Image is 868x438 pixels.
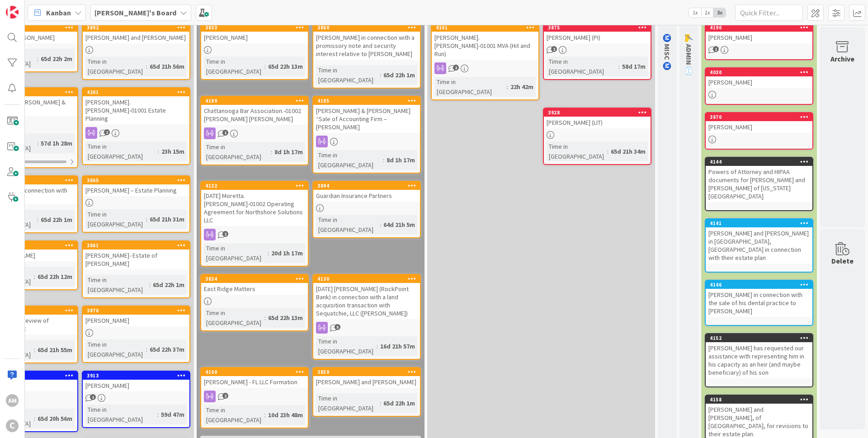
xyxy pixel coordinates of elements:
div: Time in [GEOGRAPHIC_DATA] [316,65,380,85]
a: 3865[PERSON_NAME] – Estate PlanningTime in [GEOGRAPHIC_DATA]:65d 21h 31m [82,175,190,233]
div: 4130 [317,276,420,282]
a: 3892[PERSON_NAME] and [PERSON_NAME]Time in [GEOGRAPHIC_DATA]:65d 21h 56m [82,23,190,80]
div: 65d 22h 13m [266,61,305,71]
div: 20d 1h 17m [269,248,305,258]
div: AM [6,394,19,407]
div: [PERSON_NAME] [706,121,812,133]
div: 4030 [706,68,812,76]
div: 3861[PERSON_NAME]- Estate of [PERSON_NAME] [83,241,189,269]
span: Ⓜ️ MISC Ⓜ️ [663,33,672,71]
span: : [34,414,35,424]
a: 3928[PERSON_NAME] (LIT)Time in [GEOGRAPHIC_DATA]:65d 21h 34m [543,108,651,165]
div: 3860[PERSON_NAME] in connection with a promissory note and security interest relative to [PERSON_... [313,24,420,60]
a: 4100[PERSON_NAME] - FL LLC FormationTime in [GEOGRAPHIC_DATA]:10d 23h 48m [200,367,309,429]
div: 4141 [710,220,812,226]
div: 65d 22h 1m [381,70,417,80]
span: : [37,138,38,148]
div: [PERSON_NAME] has requested our assistance with representing him in his capacity as an heir (and ... [706,342,812,378]
div: C [6,419,19,432]
div: 4185 [317,98,420,104]
div: Time in [GEOGRAPHIC_DATA] [85,339,146,359]
div: 3833 [205,24,308,31]
span: 2 [222,393,228,399]
span: : [607,146,609,156]
div: Chattanooga Bar Association.-01002 [PERSON_NAME] [PERSON_NAME] [201,105,308,125]
div: 4190[PERSON_NAME] [706,24,812,43]
div: 4152[PERSON_NAME] has requested our assistance with representing him in his capacity as an heir (... [706,334,812,378]
div: 4144 [710,159,812,165]
div: 65d 20h 56m [35,414,75,424]
span: : [264,410,266,420]
div: 4141 [706,219,812,227]
div: Time in [GEOGRAPHIC_DATA] [204,57,264,76]
div: [PERSON_NAME] and [PERSON_NAME] [313,376,420,388]
a: 3894Guardian Insurance PartnersTime in [GEOGRAPHIC_DATA]:64d 21h 5m [312,181,421,238]
div: 4146[PERSON_NAME] in connection with the sale of his dental practice to [PERSON_NAME] [706,281,812,317]
div: 65d 21h 34m [609,146,648,156]
div: 3861 [83,241,189,250]
div: 3875 [544,24,651,32]
span: : [268,248,269,258]
span: 2 [453,65,459,71]
div: [PERSON_NAME] – Estate Planning [83,184,189,196]
div: 3875[PERSON_NAME] (PI) [544,24,651,43]
div: 65d 22h 1m [151,280,187,290]
div: 57d 1h 28m [38,138,75,148]
a: 4132[DATE] Moretta.[PERSON_NAME]-01002 Operating Agreement for Northshore Solutions LLCTime in [G... [200,181,309,267]
div: 4190 [706,24,812,32]
span: 2x [701,8,713,17]
div: 64d 21h 5m [381,220,417,230]
div: Time in [GEOGRAPHIC_DATA] [85,209,146,229]
div: East Ridge Matters [201,283,308,295]
div: Time in [GEOGRAPHIC_DATA] [547,57,618,76]
span: : [37,54,38,64]
div: 3913[PERSON_NAME] [83,372,189,391]
span: : [380,220,381,230]
div: 23h 15m [159,146,187,156]
div: 22h 42m [508,82,536,92]
span: : [157,410,159,419]
span: ✍️ ADMIN ✉️ [684,33,693,75]
span: : [264,61,266,71]
a: 4141[PERSON_NAME] and [PERSON_NAME] in [GEOGRAPHIC_DATA], [GEOGRAPHIC_DATA] in connection with th... [705,218,813,273]
div: 4185 [313,97,420,105]
div: 4201 [83,88,189,96]
div: 4189Chattanooga Bar Association.-01002 [PERSON_NAME] [PERSON_NAME] [201,97,308,125]
div: 3894Guardian Insurance Partners [313,182,420,202]
div: 65d 21h 31m [147,214,187,224]
div: [PERSON_NAME] (LIT) [544,117,651,128]
div: 3870 [706,113,812,121]
div: [PERSON_NAME] in connection with the sale of his dental practice to [PERSON_NAME] [706,289,812,317]
div: 3859 [317,369,420,375]
div: Powers of Attorney and HIPAA documents for [PERSON_NAME] and [PERSON_NAME] of [US_STATE][GEOGRAPH... [706,166,812,202]
div: 3876 [87,307,189,314]
div: 3875 [548,24,651,31]
a: 3870[PERSON_NAME] [705,112,813,150]
a: 3876[PERSON_NAME]Time in [GEOGRAPHIC_DATA]:65d 22h 37m [82,306,190,363]
div: 3876[PERSON_NAME] [83,306,189,326]
div: [PERSON_NAME] [706,32,812,43]
b: [PERSON_NAME]'s Board [94,8,176,17]
div: 4030[PERSON_NAME] [706,68,812,88]
div: 3928[PERSON_NAME] (LIT) [544,108,651,128]
div: 3892 [87,24,189,31]
div: Time in [GEOGRAPHIC_DATA] [316,393,380,413]
a: 4030[PERSON_NAME] [705,67,813,105]
div: 3860 [317,24,420,31]
a: 3860[PERSON_NAME] in connection with a promissory note and security interest relative to [PERSON_... [312,23,421,89]
div: [PERSON_NAME] in connection with a promissory note and security interest relative to [PERSON_NAME] [313,32,420,60]
span: Kanban [46,7,71,18]
div: [PERSON_NAME].[PERSON_NAME]-01001 Estate Planning [83,96,189,124]
div: Time in [GEOGRAPHIC_DATA] [316,150,383,170]
div: [DATE] [PERSON_NAME] (RockPoint Bank) in connection with a land acquisition transaction with Sequ... [313,283,420,319]
span: 1 [90,394,96,400]
a: 4161[PERSON_NAME].[PERSON_NAME]-01001 MVA (Hit and Run)Time in [GEOGRAPHIC_DATA]:22h 42m [431,23,539,100]
div: 4161 [432,24,538,32]
div: Guardian Insurance Partners [313,190,420,202]
div: [PERSON_NAME] and [PERSON_NAME] [83,32,189,43]
div: Time in [GEOGRAPHIC_DATA] [85,141,158,161]
div: 59d 47m [159,410,187,419]
div: 4144Powers of Attorney and HIPAA documents for [PERSON_NAME] and [PERSON_NAME] of [US_STATE][GEOG... [706,158,812,202]
div: Time in [GEOGRAPHIC_DATA] [204,405,264,425]
div: 4185[PERSON_NAME] & [PERSON_NAME] “Sale of Accounting Firm – [PERSON_NAME] [313,97,420,133]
